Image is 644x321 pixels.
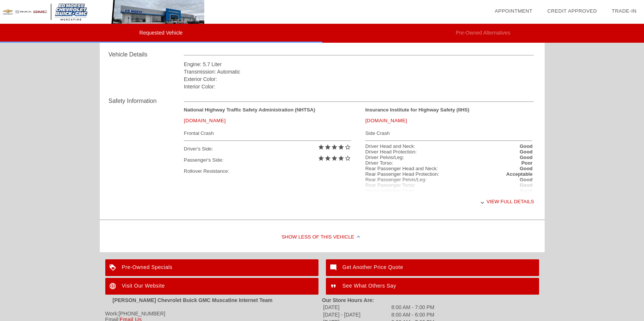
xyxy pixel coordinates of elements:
div: Transmission: Automatic [184,68,534,75]
img: ic_loyalty_white_24dp_2x.png [105,259,122,276]
div: Driver Pelvis/Leg: [365,155,404,160]
strong: Acceptable [506,171,532,177]
i: star_border [344,155,351,162]
div: Interior Color: [184,83,534,90]
a: Trade-In [612,8,637,14]
span: [PHONE_NUMBER] [119,311,165,317]
a: See What Others Say [326,278,539,295]
div: Driver Head Protection: [365,149,417,155]
strong: Poor [521,160,532,166]
img: ic_mode_comment_white_24dp_2x.png [326,259,343,276]
strong: [PERSON_NAME] Chevrolet Buick GMC Muscatine Internet Team [113,297,273,303]
strong: Our Store Hours Are: [322,297,374,303]
strong: Good [520,166,533,171]
div: Vehicle Details [109,50,184,59]
div: Engine: 5.7 Liter [184,61,534,68]
strong: Good [520,177,533,182]
a: Credit Approved [547,8,597,14]
div: Show Less of this Vehicle [100,223,545,252]
i: star_border [344,144,351,150]
div: View full details [184,192,534,211]
div: Driver Torso: [365,160,393,166]
i: star [331,155,338,162]
td: 8:00 AM - 7:00 PM [391,304,435,311]
div: Rear Passenger Head and Neck: [365,166,438,171]
strong: National Highway Traffic Safety Administration (NHTSA) [184,107,315,113]
td: [DATE] [323,304,390,311]
img: ic_format_quote_white_24dp_2x.png [326,278,343,295]
img: ic_language_white_24dp_2x.png [105,278,122,295]
a: Pre-Owned Specials [105,259,318,276]
div: Driver's Side: [184,143,351,155]
i: star [338,155,344,162]
div: Driver Head and Neck: [365,143,415,149]
a: [DOMAIN_NAME] [184,118,226,123]
a: Get Another Price Quote [326,259,539,276]
a: [DOMAIN_NAME] [365,118,407,123]
strong: Good [520,149,533,155]
i: star [331,144,338,150]
div: Side Crash [365,129,532,138]
a: Appointment [495,8,532,14]
a: Visit Our Website [105,278,318,295]
strong: Insurance Institute for Highway Safety (IIHS) [365,107,469,113]
div: Rear Passenger Head Protection: [365,171,439,177]
strong: Good [520,155,533,160]
i: star [318,155,324,162]
strong: Good [520,143,533,149]
div: Safety Information [109,97,184,106]
i: star [318,144,324,150]
div: Rear Passenger Pelvis/Leg: [365,177,426,182]
td: 8:00 AM - 6:00 PM [391,311,435,318]
i: star [338,144,344,150]
div: Passenger's Side: [184,155,351,166]
i: star [324,155,331,162]
i: star [324,144,331,150]
div: Frontal Crash [184,129,351,138]
div: Exterior Color: [184,75,534,83]
td: [DATE] - [DATE] [323,311,390,318]
div: Rollover Resistance: [184,166,351,177]
div: Work: [105,311,322,317]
